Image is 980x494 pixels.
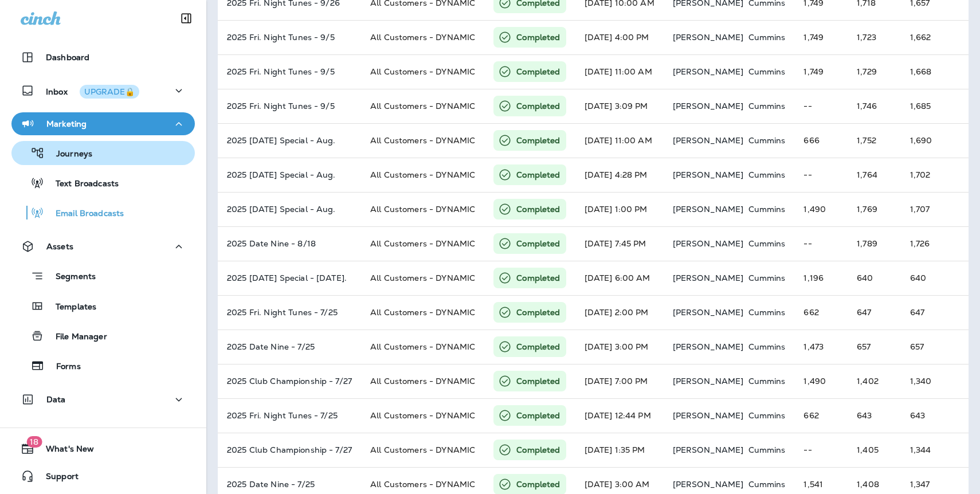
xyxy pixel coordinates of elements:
div: UPGRADE🔒 [84,88,135,96]
button: Collapse Sidebar [170,7,202,30]
p: [PERSON_NAME] [673,411,744,420]
p: Cummins [748,239,786,248]
p: 2025 Fri. Night Tunes - 9/5 [227,67,352,76]
p: Completed [516,203,560,215]
td: [DATE] 11:00 AM [575,54,664,89]
p: Data [46,395,66,404]
p: 2025 Tuesday Special - Jul. [227,273,352,283]
p: Completed [516,32,560,43]
span: All Customers - DYNAMIC [370,170,475,180]
p: Completed [516,272,560,284]
td: 1,769 [848,192,901,226]
p: Cummins [748,101,786,111]
p: Cummins [748,342,786,351]
span: All Customers - DYNAMIC [370,32,475,42]
p: 2025 Tuesday Special - Aug. [227,170,352,179]
td: 657 [848,330,901,364]
button: Forms [11,354,195,378]
p: Completed [516,238,560,249]
p: Text Broadcasts [44,179,119,190]
p: 2025 Date Nine - 8/18 [227,239,352,248]
button: Dashboard [11,46,195,69]
button: 18What's New [11,437,195,460]
td: -- [794,89,848,123]
span: 18 [26,436,42,448]
p: 2025 Fri. Night Tunes - 7/25 [227,308,352,317]
button: Email Broadcasts [11,201,195,225]
td: 1,729 [848,54,901,89]
p: 2025 Fri. Night Tunes - 9/5 [227,33,352,42]
p: Dashboard [46,53,89,62]
p: Cummins [748,67,786,76]
p: [PERSON_NAME] [673,67,744,76]
p: Cummins [748,170,786,179]
button: Text Broadcasts [11,171,195,195]
td: 1,690 [901,123,962,158]
p: Journeys [45,149,92,160]
span: All Customers - DYNAMIC [370,479,475,489]
td: 643 [901,398,962,433]
p: Templates [44,302,96,313]
p: Cummins [748,136,786,145]
span: All Customers - DYNAMIC [370,204,475,214]
td: 1,473 [794,330,848,364]
p: 2025 Fri. Night Tunes - 7/25 [227,411,352,420]
p: [PERSON_NAME] [673,377,744,386]
span: All Customers - DYNAMIC [370,307,475,317]
p: 2025 Tuesday Special - Aug. [227,205,352,214]
p: 2025 Club Championship - 7/27 [227,377,352,386]
p: Cummins [748,205,786,214]
span: All Customers - DYNAMIC [370,66,475,77]
p: Completed [516,100,560,112]
td: 1,344 [901,433,962,467]
p: [PERSON_NAME] [673,308,744,317]
button: Marketing [11,112,195,135]
td: 1,749 [794,20,848,54]
td: 1,749 [794,54,848,89]
td: 1,668 [901,54,962,89]
p: Completed [516,375,560,387]
p: Completed [516,307,560,318]
td: 1,685 [901,89,962,123]
p: Completed [516,66,560,77]
button: UPGRADE🔒 [80,85,139,99]
p: [PERSON_NAME] [673,170,744,179]
span: All Customers - DYNAMIC [370,342,475,352]
td: 647 [848,295,901,330]
span: All Customers - DYNAMIC [370,238,475,249]
td: [DATE] 11:00 AM [575,123,664,158]
p: [PERSON_NAME] [673,239,744,248]
p: Completed [516,444,560,456]
td: 1,723 [848,20,901,54]
button: Journeys [11,141,195,165]
td: 1,707 [901,192,962,226]
p: Cummins [748,273,786,283]
p: Marketing [46,119,87,128]
span: All Customers - DYNAMIC [370,410,475,421]
p: Assets [46,242,73,251]
p: 2025 Fri. Night Tunes - 9/5 [227,101,352,111]
p: Forms [45,362,81,373]
button: Support [11,465,195,488]
td: [DATE] 6:00 AM [575,261,664,295]
p: [PERSON_NAME] [673,480,744,489]
td: 1,789 [848,226,901,261]
p: Cummins [748,411,786,420]
span: Support [34,472,79,485]
p: Email Broadcasts [44,209,124,219]
td: 1,490 [794,192,848,226]
td: 1,490 [794,364,848,398]
p: Completed [516,135,560,146]
td: 1,196 [794,261,848,295]
span: All Customers - DYNAMIC [370,376,475,386]
td: 1,405 [848,433,901,467]
p: File Manager [44,332,107,343]
td: 640 [848,261,901,295]
td: [DATE] 3:00 PM [575,330,664,364]
td: 1,662 [901,20,962,54]
p: 2025 Club Championship - 7/27 [227,445,352,454]
p: Inbox [46,85,139,97]
button: File Manager [11,324,195,348]
p: Segments [44,272,96,283]
td: [DATE] 4:28 PM [575,158,664,192]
